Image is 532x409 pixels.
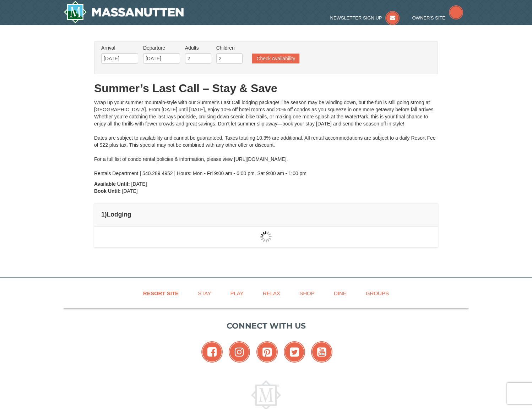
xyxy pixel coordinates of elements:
h4: 1 Lodging [101,211,431,218]
a: Stay [189,285,220,301]
a: Massanutten Resort [64,1,184,23]
a: Relax [254,285,289,301]
span: Newsletter Sign Up [330,15,382,21]
label: Adults [185,44,211,51]
a: Dine [325,285,355,301]
a: Resort Site [134,285,188,301]
span: ) [105,211,107,218]
label: Children [216,44,243,51]
a: Groups [357,285,398,301]
label: Arrival [101,44,138,51]
strong: Book Until: [94,188,121,194]
div: Wrap up your summer mountain-style with our Summer’s Last Call lodging package! The season may be... [94,99,438,177]
label: Departure [143,44,180,51]
span: Owner's Site [412,15,446,21]
img: wait gif [260,231,272,242]
a: Owner's Site [412,15,463,21]
p: Connect with us [64,320,468,332]
strong: Available Until: [94,181,130,187]
h1: Summer’s Last Call – Stay & Save [94,81,438,95]
span: [DATE] [131,181,147,187]
a: Newsletter Sign Up [330,15,400,21]
button: Check Availability [252,54,299,63]
a: Play [221,285,252,301]
span: [DATE] [122,188,138,194]
img: Massanutten Resort Logo [64,1,184,23]
a: Shop [291,285,324,301]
